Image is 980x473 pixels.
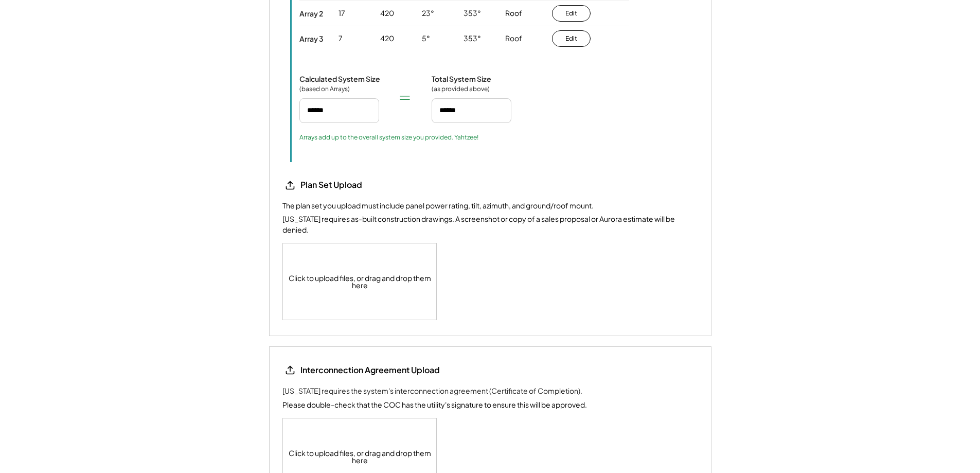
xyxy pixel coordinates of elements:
[422,8,434,19] div: 23°
[299,34,324,43] div: Array 3
[300,364,440,376] div: Interconnection Agreement Upload
[464,8,481,19] div: 353°
[505,33,522,44] div: Roof
[505,8,522,19] div: Roof
[299,133,478,142] div: Arrays add up to the overall system size you provided. Yahtzee!
[464,33,481,44] div: 353°
[422,33,430,44] div: 5°
[299,85,351,93] div: (based on Arrays)
[432,74,491,83] div: Total System Size
[282,386,582,396] div: [US_STATE] requires the system's interconnection agreement (Certificate of Completion).
[380,8,394,19] div: 420
[282,201,594,211] div: The plan set you upload must include panel power rating, tilt, azimuth, and ground/roof mount.
[552,5,591,22] button: Edit
[283,243,437,320] div: Click to upload files, or drag and drop them here
[299,74,380,83] div: Calculated System Size
[282,214,698,235] div: [US_STATE] requires as-built construction drawings. A screenshot or copy of a sales proposal or A...
[300,180,403,190] div: Plan Set Upload
[282,399,587,410] div: Please double-check that the COC has the utility's signature to ensure this will be approved.
[380,33,394,44] div: 420
[552,30,591,47] button: Edit
[338,33,343,44] div: 7
[432,85,490,93] div: (as provided above)
[299,9,323,18] div: Array 2
[338,8,345,19] div: 17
